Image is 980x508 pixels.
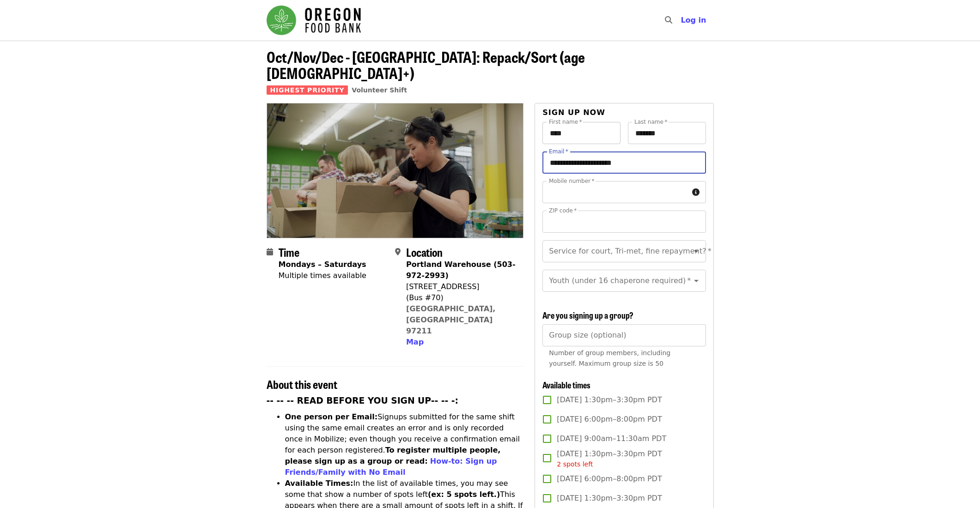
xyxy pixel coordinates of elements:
[406,338,424,346] span: Map
[285,457,497,477] a: How-to: Sign up Friends/Family with No Email
[279,260,366,269] strong: Mondays – Saturdays
[549,119,582,125] label: First name
[628,122,706,144] input: Last name
[406,281,516,292] div: [STREET_ADDRESS]
[542,181,688,203] input: Mobile number
[267,85,348,95] span: Highest Priority
[557,460,593,468] span: 2 spots left
[681,16,706,24] span: Log in
[557,433,666,444] span: [DATE] 9:00am–11:30am PDT
[690,245,703,258] button: Open
[267,376,337,392] span: About this event
[557,493,662,504] span: [DATE] 1:30pm–3:30pm PDT
[267,248,273,256] i: calendar icon
[690,274,703,287] button: Open
[673,11,713,30] button: Log in
[285,446,501,466] strong: To register multiple people, please sign up as a group or read:
[267,46,585,84] span: Oct/Nov/Dec - [GEOGRAPHIC_DATA]: Repack/Sort (age [DEMOGRAPHIC_DATA]+)
[549,178,594,184] label: Mobile number
[406,337,424,348] button: Map
[285,411,524,478] li: Signups submitted for the same shift using the same email creates an error and is only recorded o...
[542,108,605,117] span: Sign up now
[542,309,633,321] span: Are you signing up a group?
[406,304,496,335] a: [GEOGRAPHIC_DATA], [GEOGRAPHIC_DATA] 97211
[557,394,662,405] span: [DATE] 1:30pm–3:30pm PDT
[267,396,459,405] strong: -- -- -- READ BEFORE YOU SIGN UP-- -- -:
[542,122,621,144] input: First name
[542,211,706,233] input: ZIP code
[542,324,706,346] input: [object Object]
[542,379,590,391] span: Available times
[395,248,401,256] i: map-marker-alt icon
[279,270,366,281] div: Multiple times available
[678,9,685,31] input: Search
[542,151,706,174] input: Email
[692,188,700,197] i: circle-info icon
[285,479,353,488] strong: Available Times:
[406,260,516,280] strong: Portland Warehouse (503-972-2993)
[285,412,378,421] strong: One person per Email:
[634,119,667,125] label: Last name
[549,149,568,154] label: Email
[549,349,670,367] span: Number of group members, including yourself. Maximum group size is 50
[267,6,361,35] img: Oregon Food Bank - Home
[557,448,662,469] span: [DATE] 1:30pm–3:30pm PDT
[267,103,523,237] img: Oct/Nov/Dec - Portland: Repack/Sort (age 8+) organized by Oregon Food Bank
[406,292,516,303] div: (Bus #70)
[428,490,500,499] strong: (ex: 5 spots left.)
[406,244,443,260] span: Location
[665,16,672,24] i: search icon
[549,208,577,213] label: ZIP code
[557,473,662,484] span: [DATE] 6:00pm–8:00pm PDT
[352,86,407,94] a: Volunteer Shift
[279,244,299,260] span: Time
[557,414,662,425] span: [DATE] 6:00pm–8:00pm PDT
